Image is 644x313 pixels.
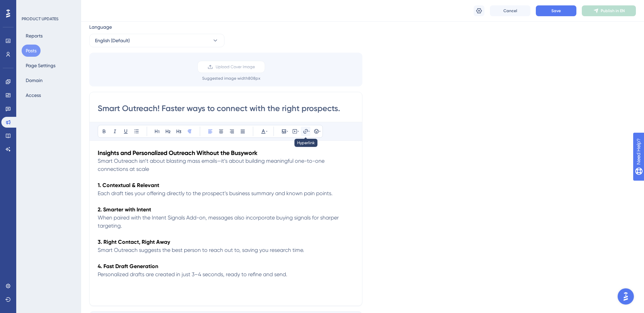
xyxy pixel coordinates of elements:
div: PRODUCT UPDATES [22,16,58,22]
button: Publish in EN [582,5,636,16]
span: Smart Outreach isn’t about blasting mass emails—it’s about building meaningful one-to-one connect... [98,158,326,172]
button: Cancel [490,5,530,16]
button: Page Settings [22,59,59,72]
iframe: UserGuiding AI Assistant Launcher [616,286,636,307]
span: Smart Outreach suggests the best person to reach out to, saving you research time. [98,247,304,253]
span: Language [89,23,112,31]
button: Reports [22,30,47,42]
span: Cancel [503,8,517,14]
span: Personalized drafts are created in just 3–4 seconds, ready to refine and send. [98,271,287,278]
button: Posts [22,45,41,57]
span: Save [551,8,561,14]
button: Domain [22,74,47,86]
button: Access [22,89,45,101]
div: Suggested image width 808 px [202,76,260,81]
strong: 1. Contextual & Relevant [98,182,159,188]
span: Need Help? [16,2,42,10]
strong: Insights and Personalized Outreach Without the Busywork [98,149,257,157]
strong: 3. Right Contact, Right Away [98,239,170,245]
span: Upload Cover Image [216,64,255,70]
strong: 4. Fast Draft Generation [98,263,158,269]
span: When paired with the Intent Signals Add-on, messages also incorporate buying signals for sharper ... [98,214,340,229]
button: English (Default) [89,34,224,47]
input: Post Title [98,103,354,114]
strong: 2. Smarter with Intent [98,206,151,213]
button: Save [536,5,576,16]
span: English (Default) [95,36,130,45]
span: Publish in EN [601,8,625,14]
span: Each draft ties your offering directly to the prospect’s business summary and known pain points. [98,190,333,197]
